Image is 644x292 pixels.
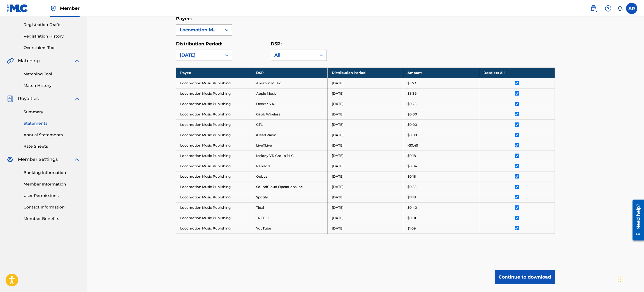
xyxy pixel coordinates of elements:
[407,205,417,210] p: $0.40
[176,202,252,213] td: Locomotion Music Publishing
[407,184,416,189] p: $0.55
[328,192,403,202] td: [DATE]
[73,156,80,163] img: expand
[73,95,80,102] img: expand
[407,215,416,221] p: $0.01
[176,150,252,161] td: Locomotion Music Publishing
[24,45,80,51] a: Overclaims Tool
[176,140,252,150] td: Locomotion Music Publishing
[252,88,327,99] td: Apple Music
[24,33,80,39] a: Registration History
[18,156,58,163] span: Member Settings
[328,202,403,213] td: [DATE]
[24,204,80,210] a: Contact Information
[328,78,403,88] td: [DATE]
[24,143,80,149] a: Rate Sheets
[252,150,327,161] td: Melody VR Group PLC
[176,161,252,171] td: Locomotion Music Publishing
[176,119,252,130] td: Locomotion Music Publishing
[176,16,192,21] label: Payee:
[616,265,644,292] iframe: Chat Widget
[407,133,417,138] p: $0.00
[328,213,403,223] td: [DATE]
[176,109,252,119] td: Locomotion Music Publishing
[252,130,327,140] td: iHeartRadio
[328,161,403,171] td: [DATE]
[18,57,40,64] span: Matching
[252,99,327,109] td: Deezer S.A.
[479,68,555,78] th: Deselect All
[73,57,80,64] img: expand
[618,271,621,288] div: Drag
[252,78,327,88] td: Amazon Music
[328,68,403,78] th: Distribution Period
[605,5,611,12] img: help
[18,95,39,102] span: Royalties
[252,68,327,78] th: DSP
[495,270,555,284] button: Continue to download
[24,193,80,199] a: User Permissions
[252,171,327,182] td: Qobuz
[24,132,80,138] a: Annual Statements
[252,109,327,119] td: Gabb Wireless
[24,71,80,77] a: Matching Tool
[252,140,327,150] td: LiveXLive
[590,5,597,12] img: search
[176,41,222,47] label: Distribution Period:
[252,192,327,202] td: Spotify
[328,119,403,130] td: [DATE]
[176,68,252,78] th: Payee
[24,22,80,28] a: Registration Drafts
[328,99,403,109] td: [DATE]
[180,52,218,59] div: [DATE]
[24,216,80,222] a: Member Benefits
[407,164,417,169] p: $0.04
[180,27,218,33] div: Locomotion Music Publishing
[24,83,80,89] a: Match History
[176,88,252,99] td: Locomotion Music Publishing
[407,153,416,158] p: $0.18
[176,223,252,233] td: Locomotion Music Publishing
[407,81,416,86] p: $5.73
[176,213,252,223] td: Locomotion Music Publishing
[176,192,252,202] td: Locomotion Music Publishing
[407,122,417,127] p: $0.00
[24,170,80,176] a: Banking Information
[407,195,416,200] p: $11.18
[252,161,327,171] td: Pandora
[407,101,416,106] p: $0.25
[176,182,252,192] td: Locomotion Music Publishing
[626,3,637,14] div: User Menu
[328,130,403,140] td: [DATE]
[252,182,327,192] td: SoundCloud Operations Inc.
[628,197,644,242] iframe: Resource Center
[328,150,403,161] td: [DATE]
[7,95,13,102] img: Royalties
[407,143,418,148] p: -$0.49
[252,223,327,233] td: YouTube
[328,88,403,99] td: [DATE]
[328,182,403,192] td: [DATE]
[24,120,80,126] a: Statements
[252,202,327,213] td: Tidal
[407,226,416,231] p: $1.09
[176,130,252,140] td: Locomotion Music Publishing
[407,112,417,117] p: $0.00
[252,119,327,130] td: GTL
[50,5,57,12] img: Top Rightsholder
[271,41,282,47] label: DSP:
[407,174,416,179] p: $0.18
[328,223,403,233] td: [DATE]
[176,171,252,182] td: Locomotion Music Publishing
[328,171,403,182] td: [DATE]
[60,5,80,11] span: Member
[24,181,80,187] a: Member Information
[24,109,80,115] a: Summary
[328,109,403,119] td: [DATE]
[7,4,28,12] img: MLC Logo
[274,52,313,59] div: All
[617,6,623,11] div: Notifications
